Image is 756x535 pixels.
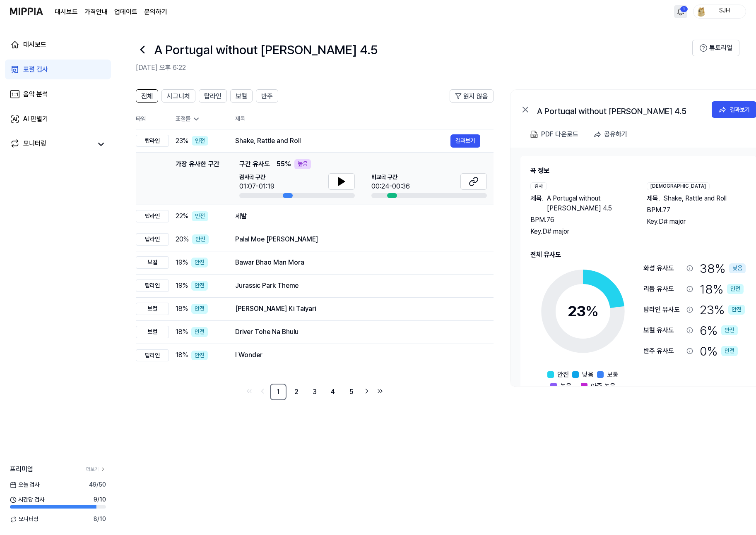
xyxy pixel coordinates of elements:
[192,136,208,146] div: 안전
[643,325,683,335] div: 보컬 유사도
[700,260,746,277] div: 38 %
[191,351,208,361] div: 안전
[230,89,253,103] button: 보컬
[23,64,48,74] div: 표절 검사
[700,280,744,298] div: 18 %
[643,346,683,356] div: 반주 유사도
[537,105,703,115] div: A Portugal without [PERSON_NAME] 4.5
[114,7,137,17] a: 업데이트
[136,109,169,129] th: 타입
[643,305,683,315] div: 탑라인 유사도
[680,6,688,12] div: 1
[541,129,578,140] div: PDF 다운로드
[94,515,106,523] span: 8 / 10
[530,131,538,138] img: PDF Download
[530,193,544,213] span: 제목 .
[5,35,111,55] a: 대시보드
[727,284,744,294] div: 안전
[23,114,48,124] div: AI 판별기
[236,91,247,101] span: 보컬
[136,384,494,400] nav: pagination
[176,350,188,360] span: 18 %
[235,304,480,314] div: [PERSON_NAME] Ki Taiyari
[325,384,341,400] a: 4
[643,263,683,273] div: 화성 유사도
[647,182,710,190] div: [DEMOGRAPHIC_DATA]
[708,7,741,16] div: SJH
[176,258,188,267] span: 19 %
[192,234,209,244] div: 안전
[176,234,189,244] span: 20 %
[176,159,219,198] div: 가장 유사한 구간
[235,109,494,129] th: 제목
[700,342,738,360] div: 0 %
[277,159,291,169] span: 55 %
[94,496,106,504] span: 9 / 10
[5,109,111,129] a: AI 판별기
[191,281,208,291] div: 안전
[89,481,106,489] span: 49 / 50
[568,300,599,322] div: 23
[530,215,630,225] div: BPM. 76
[729,263,746,273] div: 낮음
[136,135,169,147] div: 탑라인
[450,89,494,103] button: 읽지 않음
[607,370,619,380] span: 보통
[10,515,39,523] span: 모니터링
[176,136,188,146] span: 23 %
[676,7,686,17] img: 알림
[176,304,188,314] span: 18 %
[560,381,572,391] span: 높음
[144,7,167,17] a: 문의하기
[136,303,169,315] div: 보컬
[721,346,738,356] div: 안전
[374,385,386,397] a: Go to last page
[141,91,153,101] span: 전체
[590,126,634,143] button: 공유하기
[730,105,750,114] div: 결과보기
[530,182,547,190] div: 검사
[450,134,480,148] button: 결과보기
[674,5,687,18] button: 알림1
[191,258,208,267] div: 안전
[585,302,599,320] span: %
[243,385,255,397] a: Go to first page
[647,217,746,227] div: Key. D# major
[306,384,323,400] a: 3
[371,173,410,182] span: 비교곡 구간
[361,385,373,397] a: Go to next page
[463,91,488,101] span: 읽지 않음
[692,40,739,56] button: 튜토리얼
[235,258,480,267] div: Bawar Bhao Man Mora
[591,381,616,391] span: 아주 높음
[371,182,410,191] div: 00:24-00:36
[663,193,727,203] span: Shake, Rattle and Roll
[55,7,78,17] a: 대시보드
[557,370,569,380] span: 안전
[136,233,169,246] div: 탑라인
[643,284,683,294] div: 리듬 유사도
[261,91,273,101] span: 반주
[647,193,660,203] span: 제목 .
[154,41,378,58] h1: A Portugal without Ronaldo 4.5
[239,173,274,182] span: 검사곡 구간
[23,40,46,50] div: 대시보드
[647,205,746,215] div: BPM. 77
[23,139,46,150] div: 모니터링
[696,7,706,17] img: profile
[235,136,450,146] div: Shake, Rattle and Roll
[191,327,208,337] div: 안전
[10,481,39,489] span: 오늘 검사
[136,89,158,103] button: 전체
[5,60,111,79] a: 표절 검사
[294,159,311,169] div: 높음
[136,63,692,73] h2: [DATE] 오후 6:22
[192,211,208,221] div: 안전
[84,7,108,17] button: 가격안내
[23,89,48,99] div: 음악 분석
[136,210,169,222] div: 탑라인
[5,84,111,104] a: 음악 분석
[191,304,208,314] div: 안전
[700,322,738,339] div: 6 %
